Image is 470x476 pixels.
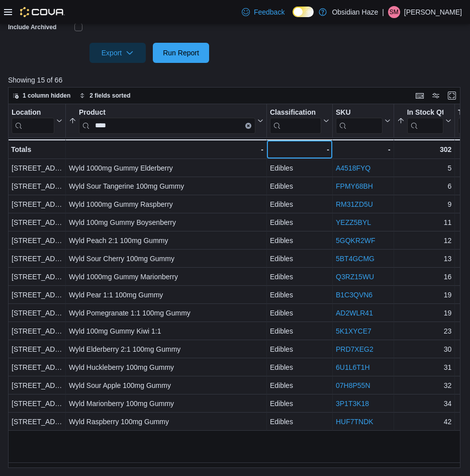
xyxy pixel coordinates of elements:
[69,108,263,134] button: ProductClear input
[336,143,391,155] div: -
[12,198,62,210] div: [STREET_ADDRESS]
[270,108,329,134] button: Classification
[336,327,371,335] a: 5K1XYCE7
[69,253,263,265] div: Wyld Sour Cherry 100mg Gummy
[414,90,426,102] button: Keyboard shortcuts
[75,90,134,102] button: 2 fields sorted
[270,162,329,174] div: Edibles
[69,216,263,228] div: Wyld 100mg Gummy Boysenberry
[79,108,255,134] div: Product
[69,198,263,210] div: Wyld 1000mg Gummy Raspberry
[270,343,329,355] div: Edibles
[12,234,62,247] div: [STREET_ADDRESS]
[69,379,263,391] div: Wyld Sour Apple 100mg Gummy
[8,75,465,85] p: Showing 15 of 66
[89,43,146,63] button: Export
[12,108,62,134] button: Location
[8,23,56,31] label: Include Archived
[12,108,54,134] div: Location
[397,325,452,337] div: 23
[12,289,62,301] div: [STREET_ADDRESS]
[23,92,70,100] span: 1 column hidden
[397,216,452,228] div: 11
[404,6,462,18] p: [PERSON_NAME]
[69,398,263,410] div: Wyld Marionberry 100mg Gummy
[336,200,373,208] a: RM31ZD5U
[388,6,400,18] div: Soledad Muro
[20,7,65,17] img: Cova
[382,6,384,18] p: |
[397,361,452,373] div: 31
[336,363,370,371] a: 6U1L6T1H
[336,345,373,353] a: PRD7XEG2
[332,6,378,18] p: Obsidian Haze
[397,379,452,391] div: 32
[397,343,452,355] div: 30
[270,234,329,247] div: Edibles
[238,2,289,22] a: Feedback
[293,17,293,18] span: Dark Mode
[69,234,263,247] div: Wyld Peach 2:1 100mg Gummy
[270,216,329,228] div: Edibles
[270,379,329,391] div: Edibles
[12,216,62,228] div: [STREET_ADDRESS]
[270,253,329,265] div: Edibles
[270,289,329,301] div: Edibles
[397,398,452,410] div: 34
[69,343,263,355] div: Wyld Elderberry 2:1 100mg Gummy
[446,90,458,102] button: Enter fullscreen
[153,43,209,63] button: Run Report
[270,398,329,410] div: Edibles
[270,180,329,192] div: Edibles
[254,7,285,17] span: Feedback
[397,271,452,283] div: 16
[336,381,370,389] a: 07H8P55N
[293,7,314,17] input: Dark Mode
[336,418,373,426] a: HUF7TNDK
[430,90,442,102] button: Display options
[336,218,371,226] a: YEZZ5BYL
[69,143,263,155] div: -
[336,273,374,281] a: Q3RZ15WU
[96,43,140,63] span: Export
[79,108,255,118] div: Product
[407,108,444,118] div: In Stock Qty
[336,108,383,134] div: SKU URL
[397,108,452,134] button: In Stock Qty
[12,361,62,373] div: [STREET_ADDRESS]
[9,90,74,102] button: 1 column hidden
[69,289,263,301] div: Wyld Pear 1:1 100mg Gummy
[407,108,444,134] div: In Stock Qty
[336,164,370,172] a: A4518FYQ
[12,271,62,283] div: [STREET_ADDRESS]
[12,253,62,265] div: [STREET_ADDRESS]
[397,234,452,247] div: 12
[12,307,62,319] div: [STREET_ADDRESS]
[12,398,62,410] div: [STREET_ADDRESS]
[12,180,62,192] div: [STREET_ADDRESS]
[336,108,383,118] div: SKU
[69,361,263,373] div: Wyld Huckleberry 100mg Gummy
[69,162,263,174] div: Wyld 1000mg Gummy Elderberry
[11,143,62,155] div: Totals
[390,6,399,18] span: SM
[397,162,452,174] div: 5
[336,236,375,245] a: 5GQKR2WF
[270,325,329,337] div: Edibles
[69,325,263,337] div: Wyld 100mg Gummy Kiwi 1:1
[12,108,54,118] div: Location
[397,143,452,155] div: 302
[336,309,373,317] a: AD2WLR41
[270,416,329,428] div: Edibles
[270,198,329,210] div: Edibles
[270,143,329,155] div: -
[163,48,199,58] span: Run Report
[270,108,321,118] div: Classification
[89,92,130,100] span: 2 fields sorted
[336,291,372,299] a: B1C3QVN6
[69,307,263,319] div: Wyld Pomegranate 1:1 100mg Gummy
[69,271,263,283] div: Wyld 1000mg Gummy Marionberry
[270,307,329,319] div: Edibles
[69,416,263,428] div: Wyld Raspberry 100mg Gummy
[245,123,251,129] button: Clear input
